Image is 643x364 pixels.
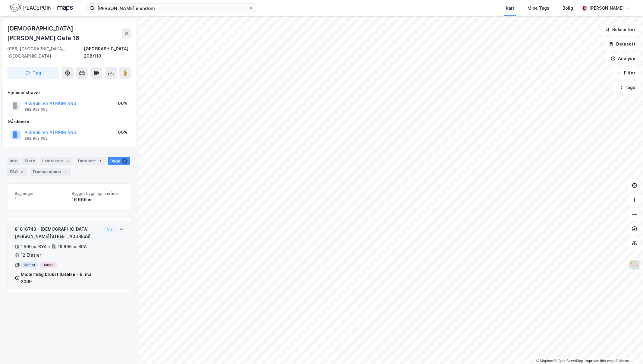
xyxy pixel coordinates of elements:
[72,196,124,203] div: 16 666 ㎡
[600,24,641,36] button: Bokmerker
[8,118,131,125] div: Gårdeiere
[554,359,583,363] a: OpenStreetMap
[63,169,69,175] div: 1
[10,3,73,13] img: logo.f888ab2527a4732fd821a326f86c7f29.svg
[563,5,573,12] div: Bolig
[116,100,128,107] div: 100%
[19,169,25,175] div: 2
[15,196,67,203] div: 1
[65,158,71,164] div: 17
[122,158,128,164] div: 1
[84,45,131,60] div: [GEOGRAPHIC_DATA], 208/110
[108,157,130,165] div: Bygg
[7,168,27,176] div: ESG
[48,244,50,249] div: •
[21,243,47,250] div: 1 590 ㎡ BYA
[15,226,101,240] div: 81816743 - [DEMOGRAPHIC_DATA][PERSON_NAME][STREET_ADDRESS]
[103,226,117,233] button: Vis
[613,81,641,93] button: Tags
[40,157,73,165] div: Leietakere
[612,67,641,79] button: Filter
[613,335,643,364] iframe: Chat Widget
[58,243,87,250] div: 16 666 ㎡ BRA
[95,4,249,13] input: Søk på adresse, matrikkel, gårdeiere, leietakere eller personer
[24,107,48,112] div: 882 952 002
[506,5,514,12] div: Kart
[24,136,48,141] div: 882 952 002
[7,67,59,79] button: Tag
[629,259,640,271] img: Z
[76,157,106,165] div: Datasett
[604,38,641,50] button: Datasett
[7,24,122,43] div: [DEMOGRAPHIC_DATA][PERSON_NAME] Gate 16
[536,359,553,363] a: Mapbox
[97,158,103,164] div: 3
[7,45,84,60] div: 0186, [GEOGRAPHIC_DATA], [GEOGRAPHIC_DATA]
[72,191,124,196] span: Bygget bygningsområde
[585,359,615,363] a: Improve this map
[8,89,131,96] div: Hjemmelshaver
[528,5,549,12] div: Mine Tags
[21,271,101,285] div: Midlertidig brukstillatelse - 8. mai 2009
[7,157,20,165] div: Info
[30,168,71,176] div: Transaksjoner
[116,129,128,136] div: 100%
[606,52,641,65] button: Analyse
[589,5,624,12] div: [PERSON_NAME]
[22,157,37,165] div: Eiere
[15,191,67,196] span: Bygninger
[21,252,41,259] div: 12 Etasjer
